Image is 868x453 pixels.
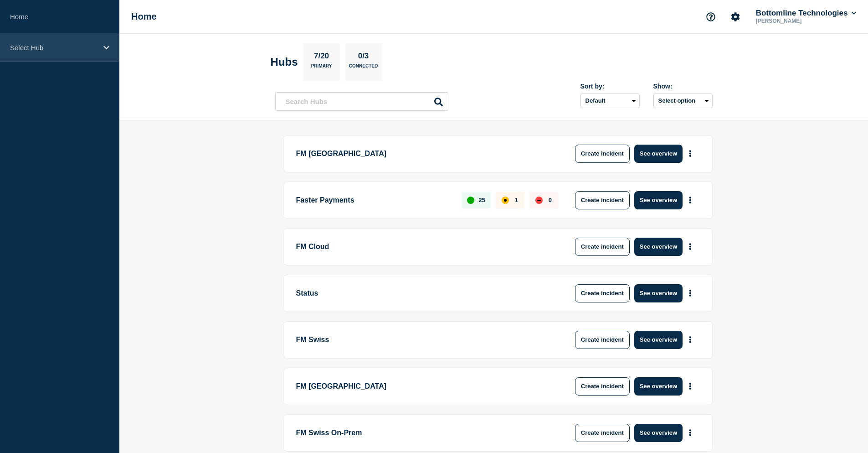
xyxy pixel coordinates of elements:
p: FM [GEOGRAPHIC_DATA] [296,377,548,396]
button: More actions [684,331,696,348]
button: Account settings [726,7,745,26]
button: Create incident [575,331,630,349]
p: FM Swiss [296,331,548,349]
div: down [535,197,543,204]
button: Create incident [575,145,630,163]
button: See overview [634,377,683,396]
div: up [467,197,474,204]
p: [PERSON_NAME] [754,18,849,24]
p: 0/3 [354,52,372,63]
p: Connected [349,63,378,73]
p: Faster Payments [296,191,452,209]
button: More actions [684,285,696,302]
p: 7/20 [310,52,332,63]
button: See overview [634,191,683,209]
button: Create incident [575,238,630,256]
p: Primary [311,63,332,73]
div: Sort by: [580,83,640,90]
button: See overview [634,145,683,163]
button: More actions [684,192,696,208]
h2: Hubs [271,56,298,68]
button: More actions [684,378,696,395]
button: See overview [634,284,683,302]
button: Create incident [575,284,630,302]
button: Create incident [575,424,630,442]
button: See overview [634,238,683,256]
button: Bottomline Technologies [754,9,858,18]
button: Support [701,7,720,26]
button: More actions [684,238,696,255]
button: See overview [634,424,683,442]
button: More actions [684,424,696,441]
select: Sort by [580,94,640,108]
button: More actions [684,145,696,162]
input: Search Hubs [275,92,448,111]
p: FM [GEOGRAPHIC_DATA] [296,145,548,163]
div: affected [502,197,509,204]
div: Show: [653,83,713,90]
button: See overview [634,331,683,349]
p: 25 [478,197,485,203]
p: Status [296,284,548,302]
p: 0 [549,197,552,203]
button: Create incident [575,191,630,209]
button: Create incident [575,377,630,396]
p: 1 [515,197,518,203]
button: Select option [653,94,713,108]
p: FM Swiss On-Prem [296,424,548,442]
p: Select Hub [10,44,98,52]
h1: Home [131,11,157,22]
p: FM Cloud [296,238,548,256]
